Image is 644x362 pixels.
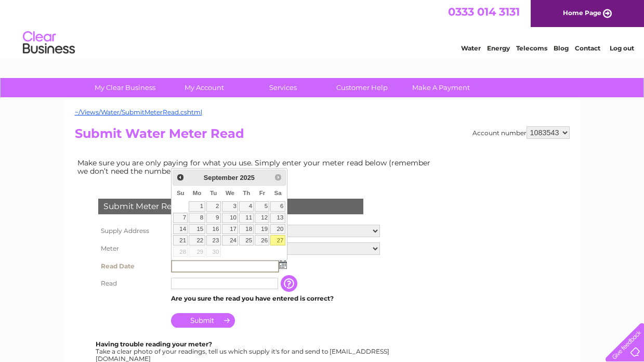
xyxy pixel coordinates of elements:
th: Supply Address [96,222,168,240]
a: Make A Payment [398,78,484,97]
a: 2 [206,201,221,212]
a: 21 [173,235,188,245]
a: 9 [206,213,221,223]
span: Sunday [177,190,185,196]
a: 25 [239,235,254,245]
a: 5 [255,201,269,212]
a: 12 [255,213,269,223]
a: 26 [255,235,269,245]
div: Submit Meter Read [98,199,363,214]
img: logo.png [22,27,75,59]
a: Telecoms [516,44,547,52]
a: 24 [222,235,239,245]
span: Tuesday [210,190,217,196]
a: Blog [554,44,569,52]
a: Log out [610,44,634,52]
span: Thursday [243,190,250,196]
a: 4 [239,201,254,212]
span: 2025 [240,174,254,182]
a: 18 [239,224,254,235]
a: 0333 014 3131 [448,5,520,18]
th: Read Date [96,257,168,275]
a: 27 [270,235,285,245]
a: 22 [189,235,205,245]
a: 1 [189,201,205,212]
span: September [204,174,238,182]
div: Clear Business is a trading name of Verastar Limited (registered in [GEOGRAPHIC_DATA] No. 3667643... [77,6,568,50]
a: Prev [174,171,186,183]
a: 19 [255,224,269,235]
a: My Clear Business [82,78,168,97]
span: Prev [176,173,185,182]
a: 11 [239,213,254,223]
a: 6 [270,201,285,212]
td: Make sure you are only paying for what you use. Simply enter your meter read below (remember we d... [75,156,439,178]
a: 20 [270,224,285,235]
a: 23 [206,235,221,245]
h2: Submit Water Meter Read [75,126,570,146]
a: 10 [222,213,239,223]
div: Take a clear photo of your readings, tell us which supply it's for and send to [EMAIL_ADDRESS][DO... [96,341,391,362]
a: Customer Help [319,78,405,97]
img: ... [279,261,287,269]
a: My Account [161,78,247,97]
span: Wednesday [226,190,234,196]
a: 3 [222,201,239,212]
a: ~/Views/Water/SubmitMeterRead.cshtml [75,108,202,116]
a: 15 [189,224,205,235]
a: Services [240,78,326,97]
div: Account number [472,126,570,139]
input: Information [281,275,299,292]
b: Having trouble reading your meter? [96,340,212,348]
a: 16 [206,224,221,235]
td: Are you sure the read you have entered is correct? [168,292,383,305]
a: 17 [222,224,239,235]
span: Friday [259,190,266,196]
span: Saturday [274,190,282,196]
a: Energy [487,44,510,52]
th: Meter [96,240,168,257]
th: Read [96,275,168,292]
a: 14 [173,224,188,235]
input: Submit [171,313,235,328]
a: 7 [173,213,188,223]
a: Contact [575,44,600,52]
span: Monday [193,190,202,196]
a: 13 [270,213,285,223]
a: 8 [189,213,205,223]
a: Water [461,44,481,52]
